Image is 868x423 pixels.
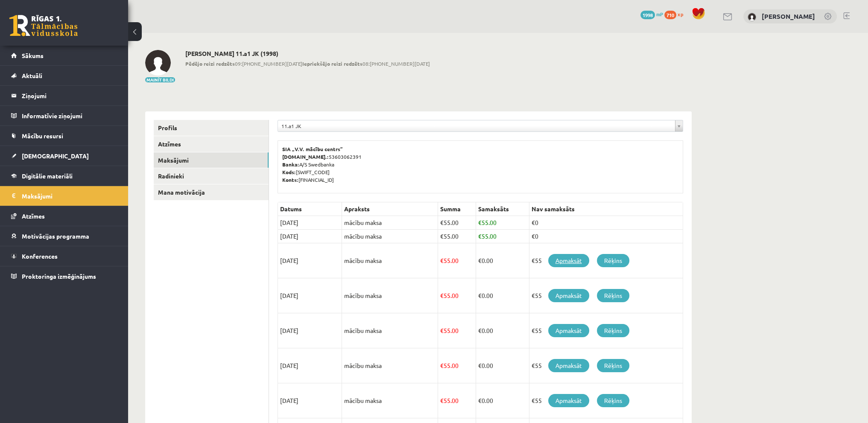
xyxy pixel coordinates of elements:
[476,278,529,313] td: 0.00
[11,166,117,186] a: Digitālie materiāli
[438,278,476,313] td: 55.00
[597,289,629,302] a: Rēķins
[476,216,529,230] td: 55.00
[154,152,269,168] a: Maksājumi
[11,246,117,266] a: Konferences
[548,359,589,372] a: Apmaksāt
[664,11,676,19] span: 710
[476,313,529,348] td: 0.00
[342,313,438,348] td: mācību maksa
[22,72,42,79] span: Aktuāli
[438,383,476,418] td: 55.00
[440,232,444,240] span: €
[342,216,438,230] td: mācību maksa
[678,11,683,18] span: xp
[529,313,683,348] td: €55
[22,106,117,125] legend: Informatīvie ziņojumi
[597,359,629,372] a: Rēķins
[478,257,482,264] span: €
[282,153,329,160] b: [DOMAIN_NAME].:
[529,348,683,383] td: €55
[440,362,444,369] span: €
[22,272,96,280] span: Proktoringa izmēģinājums
[597,254,629,267] a: Rēķins
[597,394,629,407] a: Rēķins
[342,202,438,216] th: Apraksts
[282,146,343,152] b: SIA „V.V. mācību centrs”
[11,226,117,246] a: Motivācijas programma
[478,219,482,226] span: €
[438,216,476,230] td: 55.00
[11,206,117,226] a: Atzīmes
[22,52,44,59] span: Sākums
[478,327,482,334] span: €
[529,383,683,418] td: €55
[748,13,756,21] img: Viktorija Bērziņa
[342,243,438,278] td: mācību maksa
[548,394,589,407] a: Apmaksāt
[154,136,269,152] a: Atzīmes
[529,230,683,243] td: €0
[440,219,444,226] span: €
[529,278,683,313] td: €55
[22,186,117,206] legend: Maksājumi
[145,77,175,82] button: Mainīt bildi
[476,348,529,383] td: 0.00
[282,161,299,168] b: Banka:
[11,86,117,105] a: Ziņojumi
[22,152,89,160] span: [DEMOGRAPHIC_DATA]
[154,168,269,184] a: Radinieki
[440,397,444,404] span: €
[438,243,476,278] td: 55.00
[11,186,117,206] a: Maksājumi
[22,172,73,180] span: Digitālie materiāli
[548,324,589,337] a: Apmaksāt
[22,212,45,220] span: Atzīmes
[22,252,58,260] span: Konferences
[478,232,482,240] span: €
[476,383,529,418] td: 0.00
[342,230,438,243] td: mācību maksa
[278,278,342,313] td: [DATE]
[282,145,678,184] p: 53603062391 A/S Swedbanka [SWIFT_CODE] [FINANCIAL_ID]
[438,202,476,216] th: Summa
[529,216,683,230] td: €0
[342,348,438,383] td: mācību maksa
[478,397,482,404] span: €
[278,383,342,418] td: [DATE]
[278,120,683,131] a: 11.a1 JK
[145,50,171,76] img: Viktorija Bērziņa
[440,257,444,264] span: €
[281,120,672,131] span: 11.a1 JK
[476,243,529,278] td: 0.00
[154,120,269,136] a: Profils
[640,11,655,19] span: 1998
[438,348,476,383] td: 55.00
[762,12,815,20] a: [PERSON_NAME]
[656,11,663,18] span: mP
[278,348,342,383] td: [DATE]
[438,313,476,348] td: 55.00
[548,289,589,302] a: Apmaksāt
[664,11,687,18] a: 710 xp
[11,46,117,65] a: Sākums
[476,202,529,216] th: Samaksāts
[597,324,629,337] a: Rēķins
[22,132,63,140] span: Mācību resursi
[154,184,269,200] a: Mana motivācija
[185,50,430,57] h2: [PERSON_NAME] 11.a1 JK (1998)
[342,383,438,418] td: mācību maksa
[278,313,342,348] td: [DATE]
[282,169,296,175] b: Kods:
[476,230,529,243] td: 55.00
[11,126,117,146] a: Mācību resursi
[342,278,438,313] td: mācību maksa
[11,66,117,85] a: Aktuāli
[640,11,663,18] a: 1998 mP
[185,60,430,67] span: 09:[PHONE_NUMBER][DATE] 08:[PHONE_NUMBER][DATE]
[22,86,117,105] legend: Ziņojumi
[282,176,298,183] b: Konts:
[278,202,342,216] th: Datums
[529,202,683,216] th: Nav samaksāts
[278,243,342,278] td: [DATE]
